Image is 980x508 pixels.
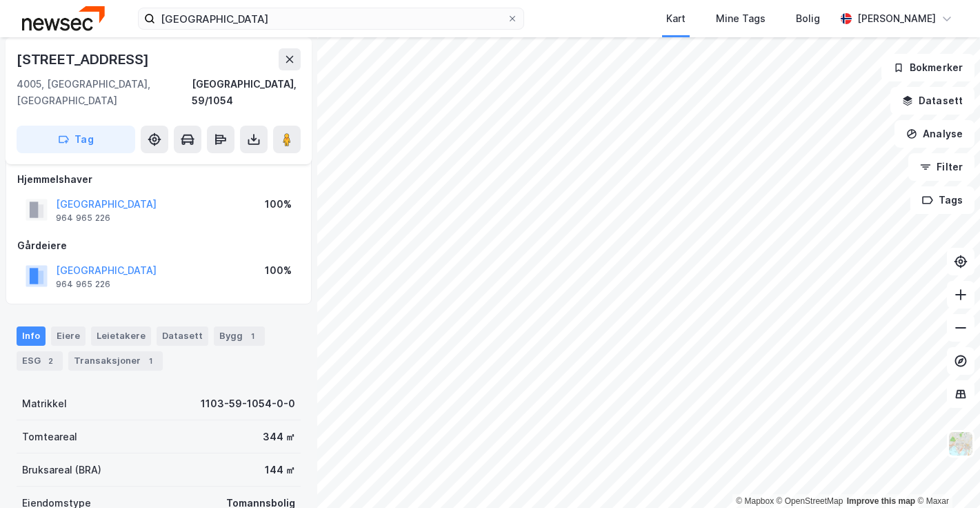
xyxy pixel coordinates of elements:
[265,262,292,279] div: 100%
[17,326,46,346] div: Info
[17,171,300,188] div: Hjemmelshaver
[17,237,300,254] div: Gårdeiere
[948,431,974,457] img: Z
[22,462,101,478] div: Bruksareal (BRA)
[51,326,86,346] div: Eiere
[736,496,774,506] a: Mapbox
[666,10,686,27] div: Kart
[201,395,295,412] div: 1103-59-1054-0-0
[43,354,57,368] div: 2
[68,351,163,371] div: Transaksjoner
[17,351,63,371] div: ESG
[56,279,110,290] div: 964 965 226
[716,10,766,27] div: Mine Tags
[910,186,974,214] button: Tags
[157,326,208,346] div: Datasett
[22,395,67,412] div: Matrikkel
[192,76,301,109] div: [GEOGRAPHIC_DATA], 59/1054
[881,54,974,81] button: Bokmerker
[263,429,295,445] div: 344 ㎡
[17,126,135,153] button: Tag
[155,8,507,29] input: Søk på adresse, matrikkel, gårdeiere, leietakere eller personer
[214,326,265,346] div: Bygg
[796,10,820,27] div: Bolig
[908,153,974,181] button: Filter
[777,496,843,506] a: OpenStreetMap
[246,329,259,343] div: 1
[17,48,152,70] div: [STREET_ADDRESS]
[265,462,295,478] div: 144 ㎡
[911,442,980,508] iframe: Chat Widget
[91,326,151,346] div: Leietakere
[911,442,980,508] div: Kontrollprogram for chat
[56,213,110,224] div: 964 965 226
[847,496,915,506] a: Improve this map
[857,10,936,27] div: [PERSON_NAME]
[143,354,157,368] div: 1
[17,76,192,109] div: 4005, [GEOGRAPHIC_DATA], [GEOGRAPHIC_DATA]
[894,120,974,148] button: Analyse
[22,429,77,445] div: Tomteareal
[265,196,292,213] div: 100%
[890,87,974,115] button: Datasett
[22,6,105,30] img: newsec-logo.f6e21ccffca1b3a03d2d.png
